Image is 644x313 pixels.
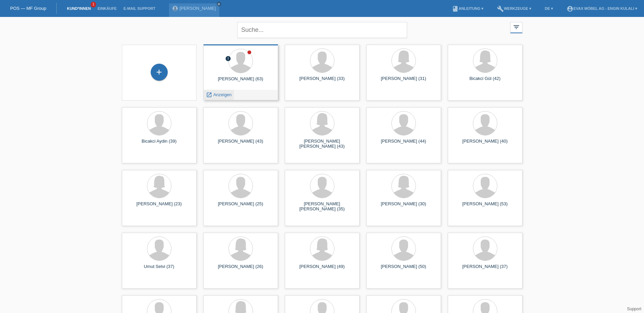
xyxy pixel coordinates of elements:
[213,92,232,97] span: Anzeigen
[290,201,354,212] div: [PERSON_NAME] [PERSON_NAME] (35)
[453,201,517,212] div: [PERSON_NAME] (53)
[127,139,191,149] div: Bicakci Aydin (39)
[290,264,354,275] div: [PERSON_NAME] (49)
[225,56,231,63] div: Zurückgewiesen
[567,5,573,12] i: account_circle
[94,6,120,11] a: Einkäufe
[372,264,436,275] div: [PERSON_NAME] (50)
[206,92,232,97] a: launch Anzeigen
[10,6,46,11] a: POS — MF Group
[120,6,159,11] a: E-Mail Support
[225,56,231,62] i: error
[372,139,436,149] div: [PERSON_NAME] (44)
[453,76,517,87] div: Bicakci Gül (42)
[209,201,273,212] div: [PERSON_NAME] (25)
[290,139,354,149] div: [PERSON_NAME] [PERSON_NAME] (43)
[91,2,96,7] span: 1
[217,2,221,6] a: close
[563,6,641,11] a: account_circleEVAX Möbel AG - Engin Kulali ▾
[494,6,535,11] a: buildWerkzeuge ▾
[290,76,354,87] div: [PERSON_NAME] (33)
[452,5,459,12] i: book
[127,264,191,275] div: Umut Selvi (37)
[372,76,436,87] div: [PERSON_NAME] (31)
[453,264,517,275] div: [PERSON_NAME] (37)
[497,5,504,12] i: build
[206,92,212,98] i: launch
[63,6,94,11] a: Kund*innen
[627,307,641,311] a: Support
[209,76,273,87] div: [PERSON_NAME] (63)
[151,66,167,78] div: Kund*in hinzufügen
[513,23,520,31] i: filter_list
[453,139,517,149] div: [PERSON_NAME] (40)
[237,22,407,38] input: Suche...
[127,201,191,212] div: [PERSON_NAME] (23)
[372,201,436,212] div: [PERSON_NAME] (30)
[541,6,556,11] a: DE ▾
[209,139,273,149] div: [PERSON_NAME] (43)
[448,6,487,11] a: bookAnleitung ▾
[180,6,216,11] a: [PERSON_NAME]
[217,2,221,6] i: close
[209,264,273,275] div: [PERSON_NAME] (26)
